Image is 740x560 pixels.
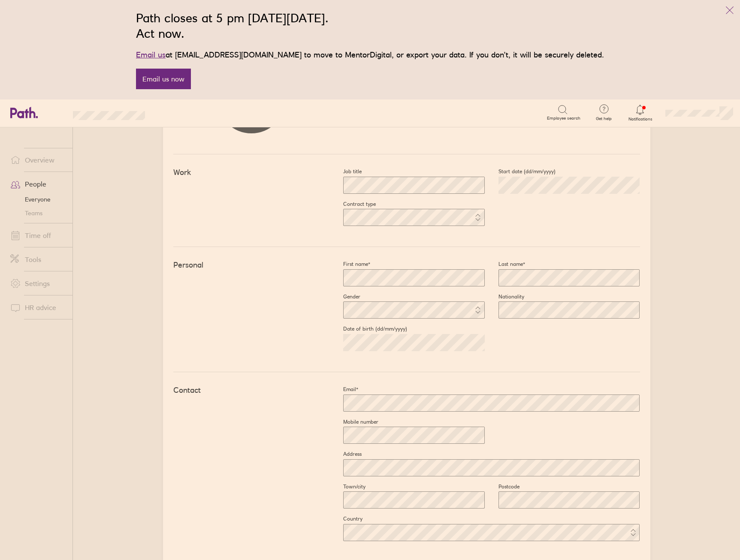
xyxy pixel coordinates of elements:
[329,515,362,522] label: Country
[173,261,329,270] h4: Personal
[168,108,190,116] div: Search
[136,69,191,89] a: Email us now
[329,325,407,332] label: Date of birth (dd/mm/yyyy)
[3,227,72,244] a: Time off
[329,261,370,268] label: First name*
[626,104,654,122] a: Notifications
[485,261,525,268] label: Last name*
[3,275,72,292] a: Settings
[136,50,166,59] a: Email us
[136,10,604,41] h2: Path closes at 5 pm [DATE][DATE]. Act now.
[485,168,556,175] label: Start date (dd/mm/yyyy)
[3,193,72,206] a: Everyone
[485,293,524,300] label: Nationality
[173,386,329,395] h4: Contact
[485,483,520,490] label: Postcode
[329,418,378,425] label: Mobile number
[329,201,376,208] label: Contract type
[3,175,72,193] a: People
[329,168,362,175] label: Job title
[590,116,618,121] span: Get help
[3,151,72,169] a: Overview
[626,117,654,122] span: Notifications
[136,49,604,61] p: at [EMAIL_ADDRESS][DOMAIN_NAME] to move to MentorDigital, or export your data. If you don’t, it w...
[3,299,72,316] a: HR advice
[547,116,580,121] span: Employee search
[3,251,72,268] a: Tools
[329,293,360,300] label: Gender
[173,168,329,177] h4: Work
[329,483,365,490] label: Town/city
[329,386,358,393] label: Email*
[3,206,72,220] a: Teams
[329,451,362,458] label: Address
